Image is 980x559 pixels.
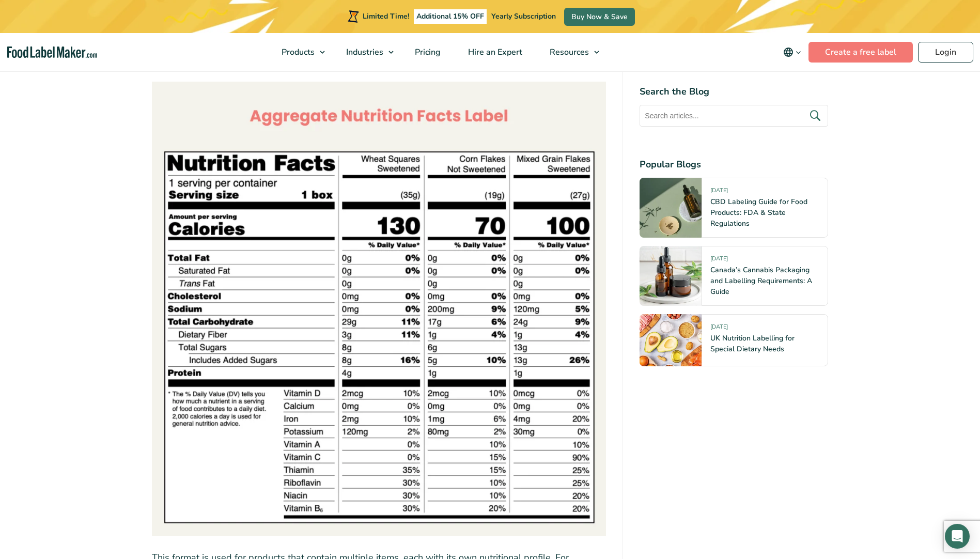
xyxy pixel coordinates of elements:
a: Industries [333,33,399,71]
span: Yearly Subscription [491,11,556,21]
h4: Popular Blogs [640,158,828,172]
span: Limited Time! [363,11,409,21]
a: Pricing [401,33,452,71]
a: Create a free label [808,42,913,63]
a: Products [268,33,330,71]
span: Resources [547,46,590,58]
a: Resources [536,33,604,71]
a: Hire an Expert [455,33,534,71]
span: Products [278,46,316,58]
span: Industries [343,46,384,58]
a: UK Nutrition Labelling for Special Dietary Needs [710,333,795,354]
img: Aggregate Nutrition Facts Label showcasing multiple sets of nutritional data for different items ... [152,82,606,536]
a: Buy Now & Save [564,8,635,26]
span: Additional 15% OFF [414,9,487,24]
span: Pricing [412,46,442,58]
span: [DATE] [710,187,728,198]
span: Hire an Expert [465,46,523,58]
span: [DATE] [710,323,728,335]
a: Login [918,42,973,63]
a: CBD Labeling Guide for Food Products: FDA & State Regulations [710,197,807,228]
span: [DATE] [710,255,728,267]
h4: Search the Blog [640,85,828,99]
input: Search articles... [640,105,828,127]
a: Canada’s Cannabis Packaging and Labelling Requirements: A Guide [710,265,812,297]
div: Open Intercom Messenger [945,524,970,549]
